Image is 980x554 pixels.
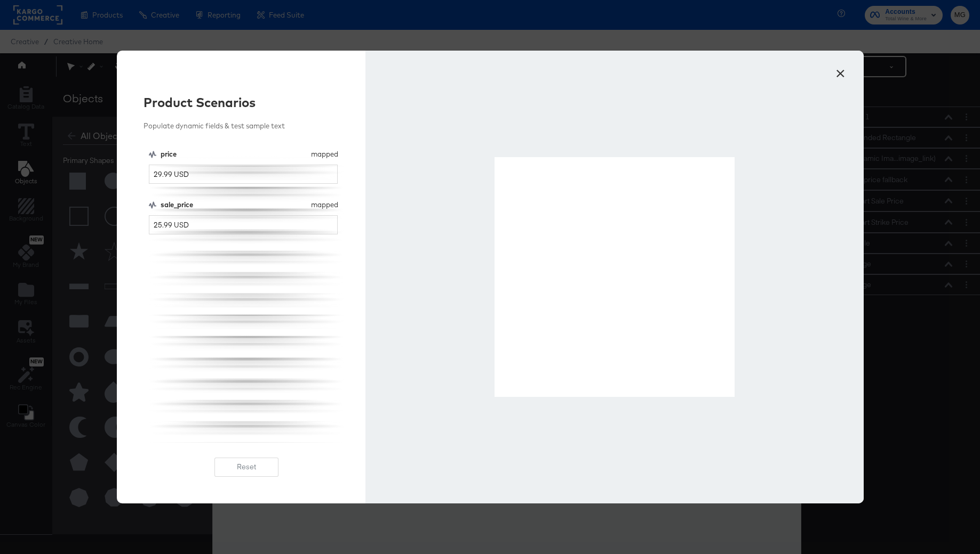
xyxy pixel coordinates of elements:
[144,93,350,111] div: Product Scenarios
[144,121,350,131] div: Populate dynamic fields & test sample text
[311,149,338,159] div: mapped
[161,149,307,159] div: price
[149,165,338,184] input: No Value
[149,215,338,235] input: No Value
[311,200,338,210] div: mapped
[214,458,278,477] button: Reset
[831,61,850,80] button: ×
[161,200,307,210] div: sale_price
